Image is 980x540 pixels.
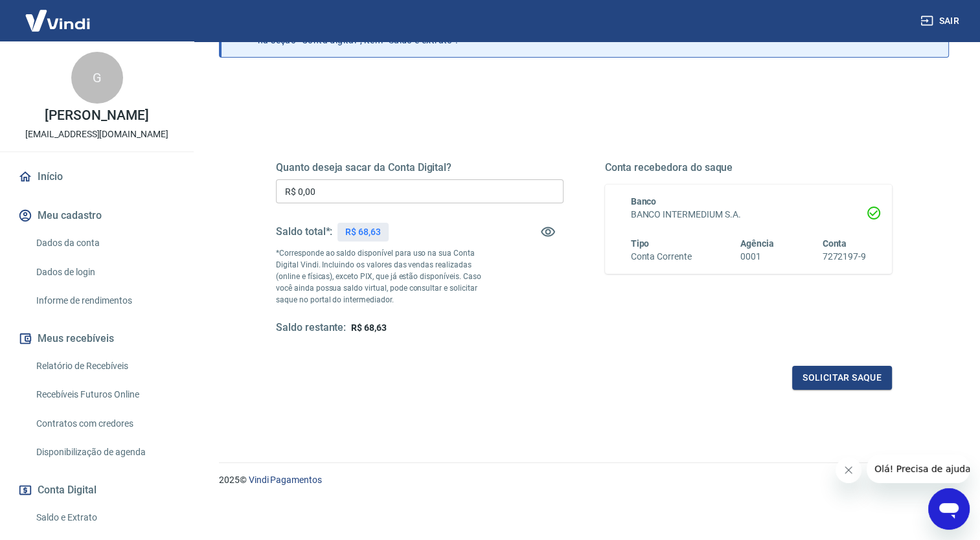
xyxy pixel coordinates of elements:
a: Contratos com credores [31,411,178,437]
h5: Saldo total*: [276,225,332,238]
p: *Corresponde ao saldo disponível para uso na sua Conta Digital Vindi. Incluindo os valores das ve... [276,247,492,306]
p: 2025 © [219,473,949,487]
span: Agência [740,238,774,249]
a: Recebíveis Futuros Online [31,381,178,408]
span: Banco [631,196,657,207]
iframe: Button to launch messaging window [928,488,970,530]
iframe: Message from company [867,455,970,483]
h5: Conta recebedora do saque [605,161,893,174]
a: Dados de login [31,259,178,286]
h6: 0001 [740,250,774,264]
a: Saldo e Extrato [31,504,178,531]
iframe: Close message [836,457,861,483]
p: [PERSON_NAME] [45,109,148,122]
a: Vindi Pagamentos [249,475,322,485]
button: Solicitar saque [792,366,892,390]
div: G [71,52,123,104]
span: Conta [822,238,847,249]
button: Meu cadastro [16,201,178,230]
a: Dados da conta [31,230,178,256]
button: Sair [918,9,964,33]
a: Relatório de Recebíveis [31,353,178,379]
button: Meus recebíveis [16,324,178,353]
span: R$ 68,63 [351,322,387,333]
a: Informe de rendimentos [31,287,178,314]
p: [EMAIL_ADDRESS][DOMAIN_NAME] [25,128,168,141]
p: R$ 68,63 [345,225,381,239]
h6: Conta Corrente [631,250,692,264]
span: Olá! Precisa de ajuda? [8,9,109,19]
h6: 7272197-9 [822,250,866,264]
a: Início [16,163,178,191]
h5: Quanto deseja sacar da Conta Digital? [276,161,564,174]
span: Tipo [631,238,650,249]
button: Conta Digital [16,476,178,504]
img: Vindi [16,1,100,40]
a: Disponibilização de agenda [31,439,178,466]
h6: BANCO INTERMEDIUM S.A. [631,208,867,221]
h5: Saldo restante: [276,321,346,335]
